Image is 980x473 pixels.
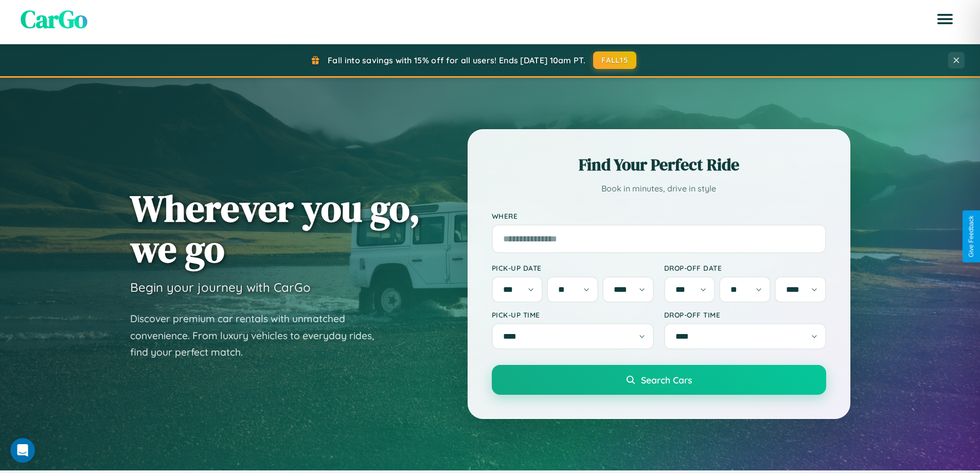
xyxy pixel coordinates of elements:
[641,374,692,386] span: Search Cars
[130,279,311,295] h3: Begin your journey with CarGo
[968,216,975,257] div: Give Feedback
[130,188,420,269] h1: Wherever you go, we go
[593,51,636,69] button: FALL15
[492,264,654,272] label: Pick-up Date
[10,438,35,463] iframe: Intercom live chat
[492,181,826,196] p: Book in minutes, drive in style
[664,310,826,319] label: Drop-off Time
[931,5,959,33] button: Open menu
[492,310,654,319] label: Pick-up Time
[130,310,387,361] p: Discover premium car rentals with unmatched convenience. From luxury vehicles to everyday rides, ...
[492,153,826,176] h2: Find Your Perfect Ride
[664,264,826,272] label: Drop-off Date
[492,365,826,395] button: Search Cars
[492,212,826,220] label: Where
[21,2,87,36] span: CarGo
[328,55,585,65] span: Fall into savings with 15% off for all users! Ends [DATE] 10am PT.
